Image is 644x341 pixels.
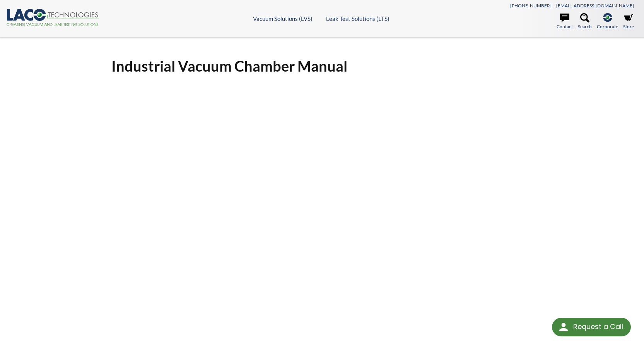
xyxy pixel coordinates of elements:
img: round button [557,321,570,333]
div: Request a Call [573,318,623,336]
a: Search [578,13,592,30]
div: Request a Call [552,318,631,336]
a: Vacuum Solutions (LVS) [253,15,313,22]
a: Store [623,13,634,30]
a: Contact [557,13,573,30]
a: [PHONE_NUMBER] [510,3,552,9]
a: Leak Test Solutions (LTS) [326,15,389,22]
span: Corporate [597,23,618,30]
a: [EMAIL_ADDRESS][DOMAIN_NAME] [556,3,634,9]
h1: Industrial Vacuum Chamber Manual [111,57,533,75]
